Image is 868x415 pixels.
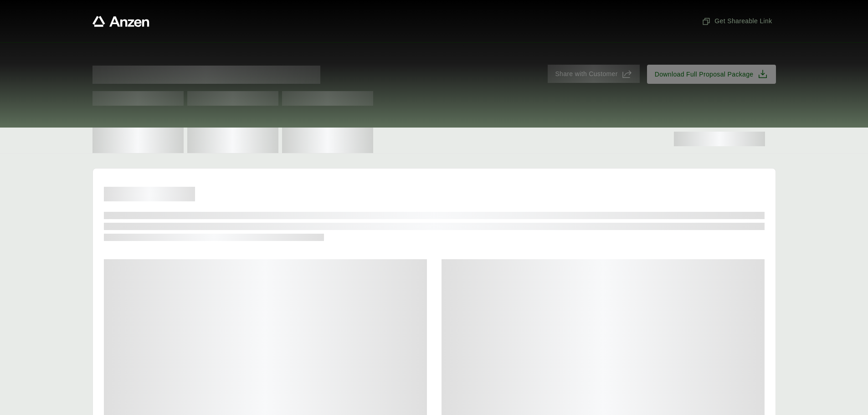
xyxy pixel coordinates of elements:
span: Share with Customer [555,69,617,79]
a: Anzen website [92,16,149,27]
span: Test [282,91,373,106]
span: Get Shareable Link [702,16,772,26]
span: Proposal for [92,66,320,84]
span: Test [92,91,184,106]
button: Get Shareable Link [698,13,776,30]
span: Test [187,91,278,106]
